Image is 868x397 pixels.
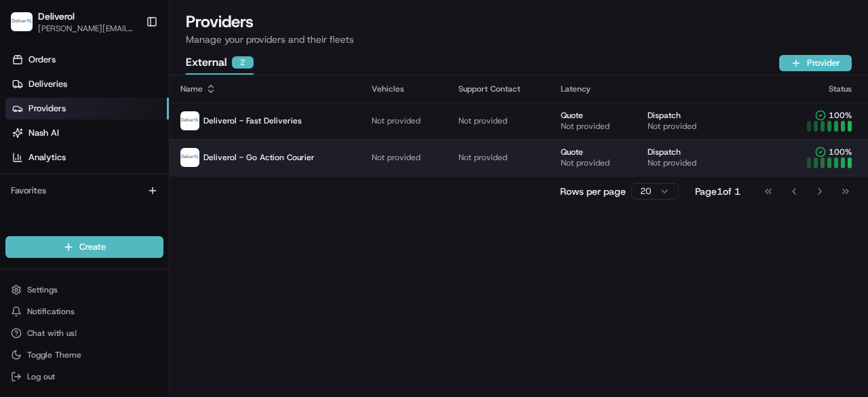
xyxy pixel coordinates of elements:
span: Not provided [458,115,507,126]
span: Deliverol - Fast Deliveries [203,115,302,126]
span: Not provided [372,115,420,126]
span: Knowledge Base [27,196,104,210]
span: Dispatch [648,147,681,157]
div: 2 [232,56,254,69]
p: Manage your providers and their fleets [186,33,852,46]
div: Page 1 of 1 [695,185,741,198]
span: API Documentation [128,196,218,210]
button: Toggle Theme [5,345,163,364]
span: Quote [561,147,583,157]
input: Clear [35,87,224,101]
div: Support Contact [458,83,539,94]
span: Deliveries [28,78,67,90]
span: Not provided [458,152,507,163]
span: Orders [28,54,56,66]
img: profile_deliverol_nashtms.png [180,111,199,130]
span: Providers [28,102,66,115]
button: Start new chat [231,133,247,149]
span: Chat with us! [27,328,77,339]
span: Quote [561,110,583,121]
span: 100 % [829,110,852,121]
img: Deliverol [11,12,33,31]
p: Rows per page [560,185,626,198]
button: Create [5,236,163,258]
span: Dispatch [648,110,681,121]
span: Log out [27,371,55,382]
span: Analytics [28,151,66,164]
span: Pylon [135,229,164,240]
div: Latency [561,83,766,94]
div: Vehicles [372,83,437,94]
span: Toggle Theme [27,349,81,360]
a: Powered byPylon [96,229,164,240]
button: Deliverol [38,10,75,23]
button: DeliverolDeliverol[PERSON_NAME][EMAIL_ADDRESS][PERSON_NAME][DOMAIN_NAME] [5,5,140,38]
span: Not provided [561,121,610,132]
a: Analytics [5,147,169,168]
button: Notifications [5,302,163,321]
a: Deliveries [5,73,169,95]
div: We're available if you need us! [46,143,172,153]
h1: Providers [186,11,852,33]
button: Log out [5,367,163,386]
button: Chat with us! [5,324,163,343]
button: External [186,52,254,75]
button: Settings [5,280,163,299]
a: Nash AI [5,122,169,144]
span: Not provided [372,152,420,163]
div: 💻 [115,197,125,208]
img: profile_deliverol_nashtms.png [180,148,199,167]
span: Settings [27,284,58,295]
div: Favorites [5,180,163,202]
span: Not provided [648,121,696,132]
a: Orders [5,49,169,71]
div: 📗 [14,197,24,208]
button: [PERSON_NAME][EMAIL_ADDRESS][PERSON_NAME][DOMAIN_NAME] [38,23,135,34]
div: Name [180,83,350,94]
button: Provider [779,55,852,71]
span: Deliverol - Go Action Courier [203,152,315,163]
span: 100 % [829,147,852,157]
span: Not provided [561,157,610,168]
div: Status [787,83,857,94]
img: 1736555255976-a54dd68f-1ca7-489b-9aae-adbdc363a1c4 [14,129,38,153]
span: Notifications [27,306,75,317]
span: Create [79,241,106,253]
a: 📗Knowledge Base [8,191,109,215]
div: Start new chat [46,129,222,143]
p: Welcome 👋 [14,54,247,75]
span: Not provided [648,157,696,168]
a: 💻API Documentation [109,191,223,215]
span: Nash AI [28,127,59,139]
img: Nash [14,13,41,40]
a: Providers [5,98,169,119]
